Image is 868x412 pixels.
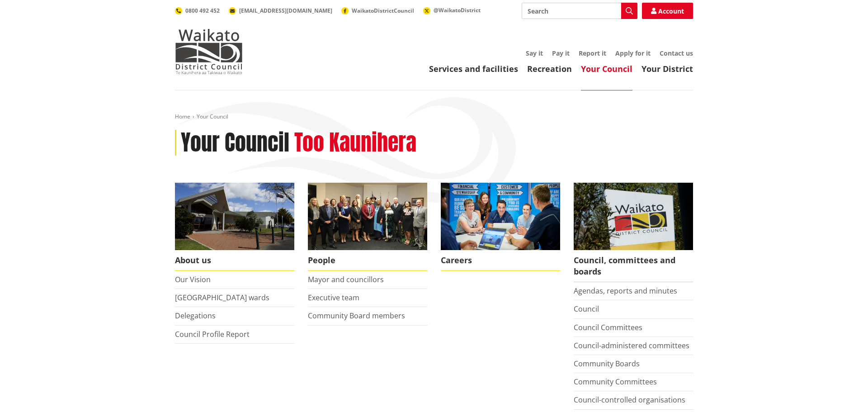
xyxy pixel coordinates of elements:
h2: Too Kaunihera [294,130,416,156]
a: @WaikatoDistrict [423,6,481,14]
span: People [308,250,427,271]
a: Report it [579,49,606,57]
a: Council Profile Report [175,329,250,339]
a: Community Board members [308,311,405,321]
img: Waikato-District-Council-sign [574,183,693,250]
h1: Your Council [181,130,289,156]
nav: breadcrumb [175,113,693,121]
a: Recreation [527,63,572,74]
a: Your Council [581,63,632,74]
a: WaikatoDistrictCouncil [341,7,414,14]
a: Community Boards [574,359,640,369]
a: Council Committees [574,322,642,332]
a: Say it [526,49,543,57]
a: [GEOGRAPHIC_DATA] wards [175,293,269,303]
span: WaikatoDistrictCouncil [352,7,414,14]
a: Services and facilities [429,63,518,74]
span: [EMAIL_ADDRESS][DOMAIN_NAME] [239,7,332,14]
img: Office staff in meeting - Career page [441,183,560,250]
a: Executive team [308,293,359,303]
a: 2022 Council People [308,183,427,271]
a: Council-administered committees [574,341,689,350]
img: Waikato District Council - Te Kaunihera aa Takiwaa o Waikato [175,29,243,74]
img: WDC Building 0015 [175,183,294,250]
span: About us [175,250,294,271]
span: Careers [441,250,560,271]
a: Home [175,113,190,120]
a: 0800 492 452 [175,7,220,14]
a: Pay it [552,49,570,57]
a: Council [574,304,599,314]
img: 2022 Council [308,183,427,250]
a: WDC Building 0015 About us [175,183,294,271]
a: Mayor and councillors [308,275,384,284]
span: Your Council [197,113,228,120]
span: @WaikatoDistrict [434,6,481,14]
input: Search input [522,3,637,19]
a: Delegations [175,311,216,321]
a: Apply for it [615,49,651,57]
a: Account [642,3,693,19]
a: Community Committees [574,377,657,387]
a: Waikato-District-Council-sign Council, committees and boards [574,183,693,282]
a: Our Vision [175,275,211,284]
a: Your District [642,63,693,74]
a: Contact us [660,49,693,57]
span: Council, committees and boards [574,250,693,282]
a: Agendas, reports and minutes [574,286,677,296]
span: 0800 492 452 [185,7,220,14]
a: Council-controlled organisations [574,395,685,405]
a: Careers [441,183,560,271]
a: [EMAIL_ADDRESS][DOMAIN_NAME] [229,7,332,14]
